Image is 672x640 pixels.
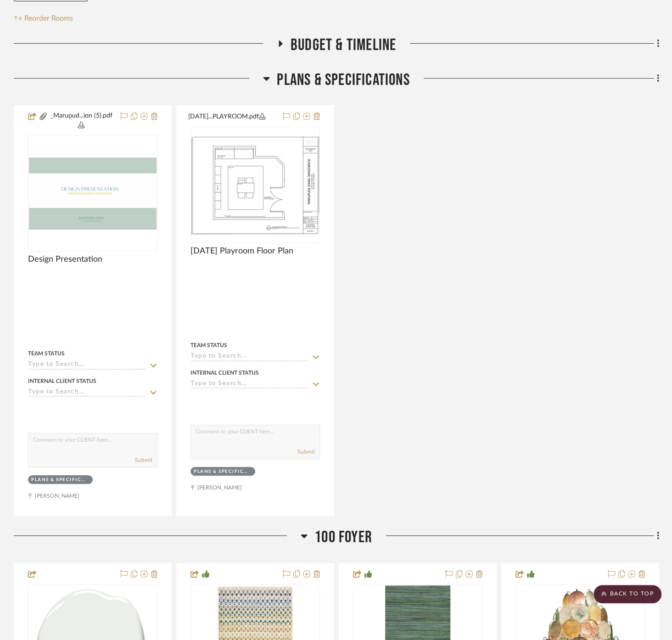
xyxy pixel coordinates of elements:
[29,157,157,229] img: Design Presentation
[28,254,102,264] span: Design Presentation
[277,70,409,90] span: Plans & Specifications
[28,361,146,370] input: Type to Search…
[31,477,87,483] div: Plans & Specifications
[28,349,65,358] div: Team Status
[24,13,73,24] span: Reorder Rooms
[190,369,259,377] div: Internal Client Status
[291,35,396,55] span: Budget & Timeline
[314,528,372,547] span: 100 Foyer
[190,246,293,256] span: [DATE] Playroom Floor Plan
[190,380,309,389] input: Type to Search…
[28,388,146,397] input: Type to Search…
[190,353,309,361] input: Type to Search…
[28,377,96,385] div: Internal Client Status
[190,341,227,349] div: Team Status
[191,136,319,234] img: 10.18.2023 Playroom Floor Plan
[297,448,315,456] button: Submit
[14,13,73,24] button: Reorder Rooms
[188,111,277,122] button: [DATE]...PLAYROOM.pdf
[194,468,250,475] div: Plans & Specifications
[48,111,115,130] button: _Marupud...ion (5).pdf
[594,585,661,603] scroll-to-top-button: BACK TO TOP
[135,456,152,464] button: Submit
